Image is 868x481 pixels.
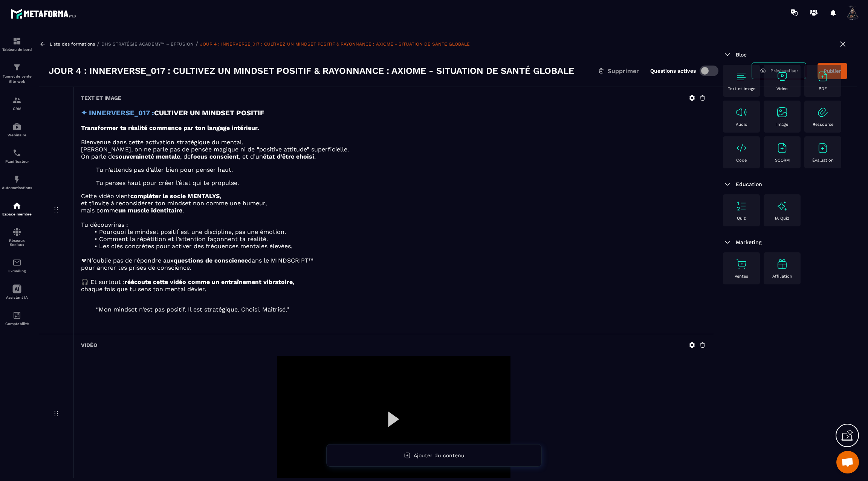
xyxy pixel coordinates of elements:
[735,200,747,212] img: text-image no-wra
[81,278,706,286] p: 🎧 Et surtout : ,
[50,41,95,47] a: Liste des formations
[81,146,706,153] p: [PERSON_NAME], on ne parle pas de pensée magique ni de “positive attitude” superficielle.
[174,257,248,264] strong: questions de conscience
[2,31,32,57] a: formationformationTableau de bord
[2,143,32,169] a: schedulerschedulerPlanificateur
[817,70,829,82] img: text-image no-wra
[12,175,21,184] img: automations
[97,40,99,47] span: /
[2,212,32,216] p: Espace membre
[723,180,732,189] img: arrow-down
[2,238,32,247] p: Réseaux Sociaux
[736,158,747,163] p: Code
[81,257,706,264] p: N'oublie pas de répondre aux dans le MINDSCRIPT™
[12,148,21,157] img: scheduler
[776,122,788,127] p: Image
[200,41,470,47] a: JOUR 4 : INNERVERSE_017 : CULTIVEZ UN MINDSET POSITIF & RAYONNANCE : AXIOME - SITUATION DE SANTÉ ...
[776,106,788,118] img: text-image no-wra
[2,47,32,52] p: Tableau de bord
[735,142,747,154] img: text-image no-wra
[154,109,264,117] strong: CULTIVER UN MINDSET POSITIF
[81,124,259,131] strong: Transformer ta réalité commence par ton langage intérieur.
[2,295,32,299] p: Assistant IA
[81,221,706,228] p: Tu découvriras :
[196,40,198,47] span: /
[96,166,691,173] blockquote: Tu n’attends pas d’aller bien pour penser haut.
[81,200,706,207] p: et t'invite à reconsidérer ton mindset non comme une humeur,
[2,90,32,116] a: formationformationCRM
[812,158,834,163] p: Évaluation
[115,153,180,160] strong: souveraineté mentale
[12,258,21,267] img: email
[2,305,32,331] a: accountantaccountantComptabilité
[776,142,788,154] img: text-image no-wra
[2,116,32,143] a: automationsautomationsWebinaire
[775,216,789,221] p: IA Quiz
[776,258,788,270] img: text-image
[130,192,220,200] strong: compléter le socle MENTALYS
[11,7,78,21] img: logo
[96,179,691,186] blockquote: Tu penses haut pour créer l’état qui te propulse.
[81,139,706,146] p: Bienvenue dans cette activation stratégique du mental.
[49,65,574,77] h3: JOUR 4 : INNERVERSE_017 : CULTIVEZ UN MINDSET POSITIF & RAYONNANCE : AXIOME - SITUATION DE SANTÉ ...
[2,57,32,90] a: formationformationTunnel de vente Site web
[817,142,829,154] img: text-image no-wra
[90,243,706,250] li: Les clés concrètes pour activer des fréquences mentales élevées.
[737,216,746,221] p: Quiz
[735,106,747,118] img: text-image no-wra
[736,181,762,187] span: Education
[2,169,32,195] a: automationsautomationsAutomatisations
[101,41,194,47] a: DHS STRATÉGIE ACADEMY™ – EFFUSION
[2,74,32,84] p: Tunnel de vente Site web
[723,238,732,247] img: arrow-down
[776,70,788,82] img: text-image no-wra
[813,122,833,127] p: Ressource
[2,186,32,190] p: Automatisations
[723,50,732,59] img: arrow-down
[125,278,293,286] strong: réécoute cette vidéo comme un entraînement vibratoire
[776,86,788,91] p: Vidéo
[81,207,706,214] p: mais comme .
[608,67,639,75] span: Supprimer
[81,286,706,293] p: chaque fois que tu sens ton mental dévier.
[736,52,747,58] span: Bloc
[12,96,21,105] img: formation
[81,192,706,200] p: Cette vidéo vient ,
[12,122,21,131] img: automations
[836,451,859,473] div: Ouvrir le chat
[81,257,87,264] strong: 🜃
[96,306,691,313] blockquote: “Mon mindset n’est pas positif. Il est stratégique. Choisi. Maîtrisé.”
[772,274,792,279] p: Affiliation
[2,322,32,326] p: Comptabilité
[414,452,465,458] span: Ajouter du contenu
[775,158,790,163] p: SCORM
[12,201,21,210] img: automations
[81,95,121,101] h6: Text et image
[817,106,829,118] img: text-image no-wra
[736,239,762,245] span: Marketing
[81,109,154,117] strong: ✦ INNERVERSE_017 :
[2,269,32,273] p: E-mailing
[12,311,21,320] img: accountant
[81,264,706,271] p: pour ancrer tes prises de conscience.
[819,86,827,91] p: PDF
[2,252,32,279] a: emailemailE-mailing
[2,133,32,137] p: Webinaire
[2,107,32,111] p: CRM
[118,207,182,214] strong: un muscle identitaire
[263,153,314,160] strong: état d’être choisi
[650,68,696,74] label: Questions actives
[90,228,706,235] li: Pourquoi le mindset positif est une discipline, pas une émotion.
[90,235,706,243] li: Comment la répétition et l’attention façonnent ta réalité.
[735,70,747,82] img: text-image no-wra
[2,195,32,222] a: automationsautomationsEspace membre
[81,342,97,348] h6: Vidéo
[2,279,32,305] a: Assistant IA
[81,153,706,160] p: On parle de , de , et d’un .
[735,258,747,270] img: text-image no-wra
[191,153,239,160] strong: focus conscient
[2,159,32,163] p: Planificateur
[12,63,21,72] img: formation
